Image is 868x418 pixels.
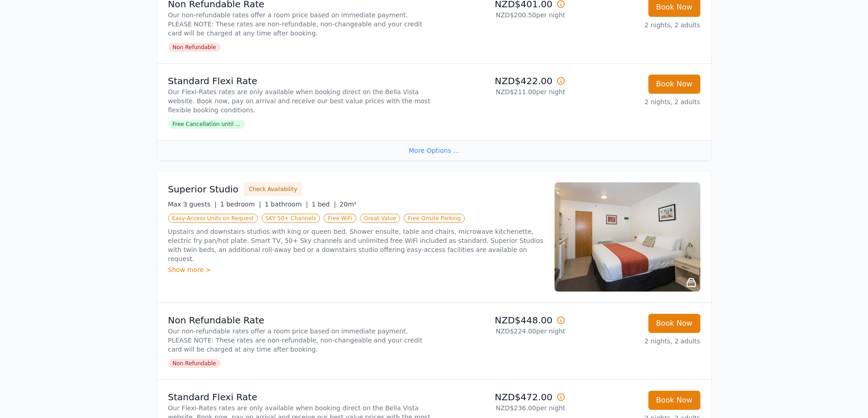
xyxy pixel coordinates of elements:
[438,403,565,413] p: NZD$236.00 per night
[168,265,544,274] div: Show more >
[168,75,431,87] p: Standard Flexi Rate
[648,314,700,333] button: Book Now
[360,214,400,223] span: Great Value
[265,201,308,208] span: 1 bathroom |
[312,201,336,208] span: 1 bed |
[648,391,700,410] button: Book Now
[648,75,700,94] button: Book Now
[168,314,431,327] p: Non Refundable Rate
[168,87,431,115] p: Our Flexi-Rates rates are only available when booking direct on the Bella Vista website. Book now...
[168,227,544,263] p: Upstairs and downstairs studios with king or queen bed. Shower ensuite, table and chairs, microwa...
[220,201,261,208] span: 1 bedroom |
[168,120,245,129] span: Free Cancellation until ...
[168,391,431,403] p: Standard Flexi Rate
[168,43,221,52] span: Non Refundable
[262,214,320,223] span: SKY 50+ Channels
[438,314,565,327] p: NZD$448.00
[573,20,700,30] p: 2 nights, 2 adults
[244,182,302,196] button: Check Availability
[438,10,565,20] p: NZD$200.50 per night
[324,214,356,223] span: Free WiFi
[404,214,465,223] span: Free Onsite Parking
[168,327,431,354] p: Our non-refundable rates offer a room price based on immediate payment. PLEASE NOTE: These rates ...
[573,337,700,346] p: 2 nights, 2 adults
[573,97,700,106] p: 2 nights, 2 adults
[168,183,239,196] h3: Superior Studio
[438,391,565,403] p: NZD$472.00
[438,75,565,87] p: NZD$422.00
[438,327,565,336] p: NZD$224.00 per night
[168,359,221,368] span: Non Refundable
[339,201,356,208] span: 20m²
[168,214,258,223] span: Easy-Access Units on Request
[438,87,565,96] p: NZD$211.00 per night
[168,201,217,208] span: Max 3 guests |
[157,140,711,161] div: More Options ...
[168,10,431,38] p: Our non-refundable rates offer a room price based on immediate payment. PLEASE NOTE: These rates ...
